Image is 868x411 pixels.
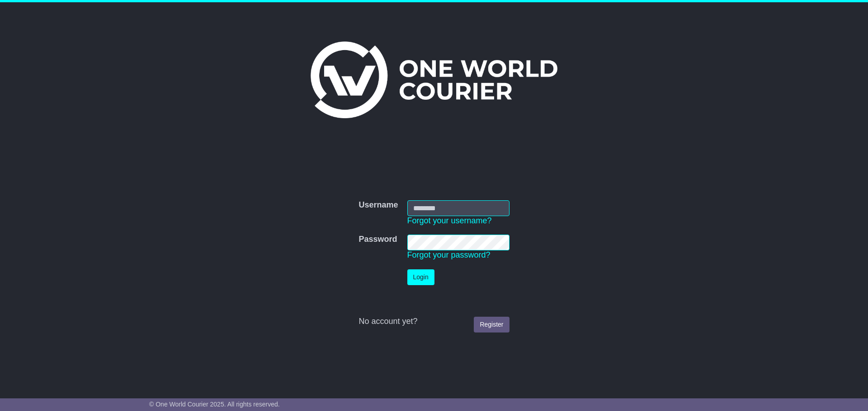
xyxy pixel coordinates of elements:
span: © One World Courier 2025. All rights reserved. [149,401,280,408]
a: Register [474,317,509,332]
a: Forgot your username? [407,216,492,225]
img: One World [311,42,557,118]
label: Password [359,235,397,245]
div: No account yet? [359,317,509,327]
button: Login [407,269,434,285]
a: Forgot your password? [407,250,491,259]
label: Username [359,200,398,210]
